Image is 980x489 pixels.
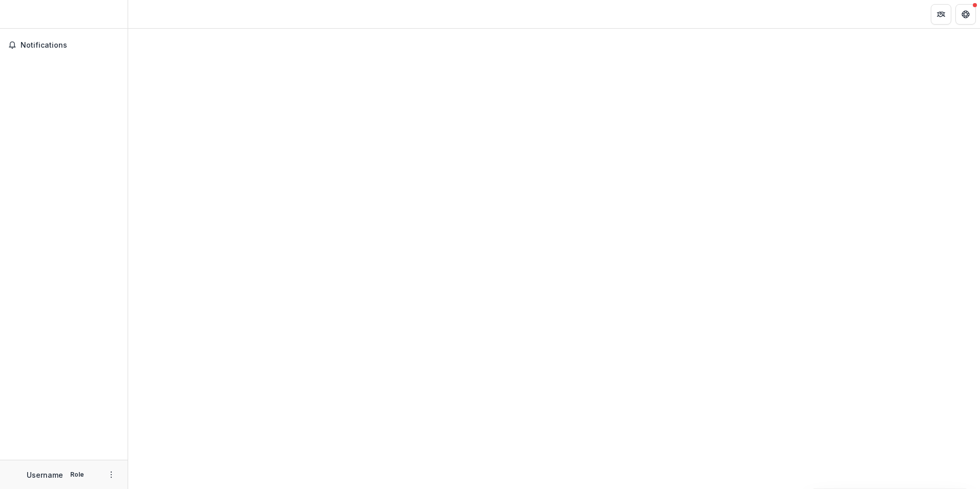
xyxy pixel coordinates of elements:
[67,470,87,479] p: Role
[105,468,117,481] button: More
[21,41,119,50] span: Notifications
[27,470,63,480] p: Username
[931,4,951,25] button: Partners
[955,4,976,25] button: Get Help
[4,37,124,53] button: Notifications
